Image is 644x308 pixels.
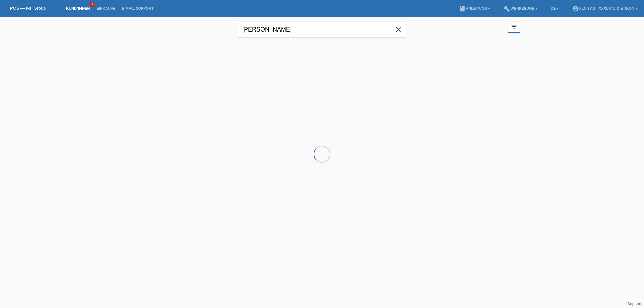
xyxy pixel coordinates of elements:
i: close [394,25,402,34]
span: 1 [90,2,95,7]
a: DE ▾ [547,6,562,10]
a: Kund*innen [63,6,93,10]
i: filter_list [510,23,518,30]
a: account_circleXLCH AG - XXXLutz Dietikon ▾ [569,6,641,10]
i: account_circle [572,5,579,12]
i: build [503,5,510,12]
i: book [459,5,466,12]
a: POS — MF Group [10,6,46,11]
input: Suche... [238,22,406,38]
a: Einkäufe [93,6,118,10]
a: Support [627,302,641,306]
a: bookAnleitung ▾ [455,6,493,10]
a: E-Mail Support [119,6,157,10]
a: buildWerkzeuge ▾ [500,6,541,10]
